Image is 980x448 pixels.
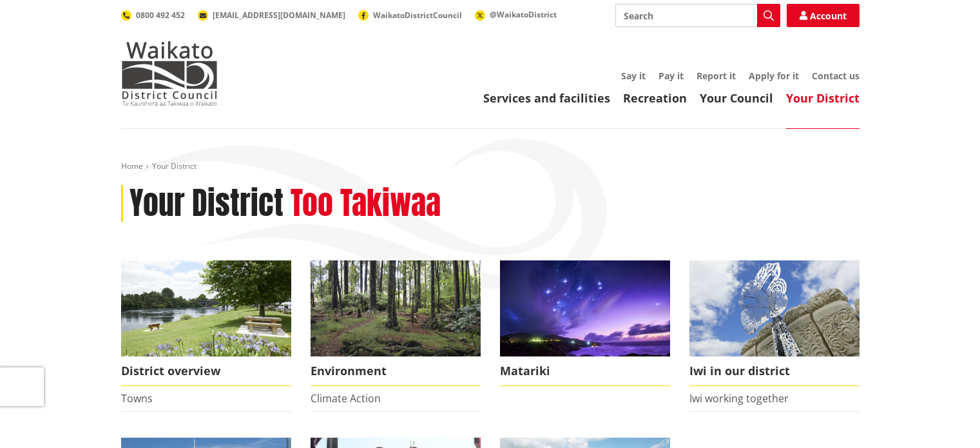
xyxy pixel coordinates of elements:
a: [EMAIL_ADDRESS][DOMAIN_NAME] [198,10,345,21]
a: Pay it [658,70,684,82]
span: District overview [121,356,291,386]
a: Turangawaewae Ngaruawahia Iwi in our district [689,260,860,386]
a: Environment [311,260,481,386]
span: Your District [152,161,197,171]
a: Your Council [700,90,773,106]
input: Search input [615,4,780,27]
img: biodiversity- Wright's Bush_16x9 crop [311,260,481,356]
a: Ngaruawahia 0015 District overview [121,260,291,386]
span: Environment [311,356,481,386]
img: Waikato District Council - Te Kaunihera aa Takiwaa o Waikato [121,41,218,106]
nav: breadcrumb [121,161,860,172]
h1: Your District [130,185,283,222]
span: [EMAIL_ADDRESS][DOMAIN_NAME] [213,10,345,21]
a: Climate Action [311,391,381,405]
a: Account [787,4,860,27]
a: Matariki [500,260,670,386]
img: Ngaruawahia 0015 [121,260,291,356]
h2: Too Takiwaa [291,185,441,222]
a: Report it [697,70,736,82]
img: Matariki over Whiaangaroa [500,260,670,356]
a: Services and facilities [483,90,610,106]
span: 0800 492 452 [136,10,185,21]
a: @WaikatoDistrict [475,9,557,20]
a: Contact us [812,70,860,82]
a: Your District [786,90,860,106]
a: WaikatoDistrictCouncil [358,10,462,21]
a: Say it [621,70,646,82]
a: Iwi working together [689,391,789,405]
a: Home [121,161,143,171]
span: Iwi in our district [689,356,860,386]
a: Towns [121,391,153,405]
a: Recreation [623,90,687,106]
a: 0800 492 452 [121,10,185,21]
span: WaikatoDistrictCouncil [373,10,462,21]
span: @WaikatoDistrict [490,9,557,20]
span: Matariki [500,356,670,386]
a: Apply for it [749,70,799,82]
img: Turangawaewae Ngaruawahia [689,260,860,356]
